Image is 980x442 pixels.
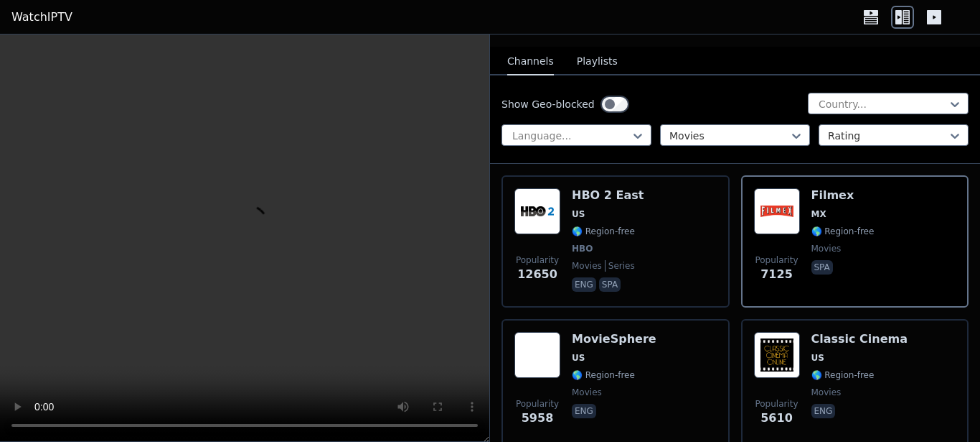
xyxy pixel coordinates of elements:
[501,97,595,111] label: Show Geo-blocked
[754,188,800,234] img: Filmex
[572,243,593,254] span: HBO
[755,398,798,410] span: Popularity
[811,188,875,203] h6: Filmex
[572,226,635,237] span: 🌎 Region-free
[811,387,842,398] span: movies
[514,332,560,378] img: MovieSphere
[811,243,842,254] span: movies
[572,332,656,346] h6: MovieSphere
[11,9,72,26] a: WatchIPTV
[516,254,559,266] span: Popularity
[572,387,602,398] span: movies
[514,188,560,234] img: HBO 2 East
[572,260,602,272] span: movies
[507,48,554,75] button: Channels
[572,208,585,220] span: US
[577,48,618,75] button: Playlists
[517,266,557,283] span: 12650
[754,332,800,378] img: Classic Cinema
[811,332,908,346] h6: Classic Cinema
[811,369,875,381] span: 🌎 Region-free
[811,404,836,418] p: eng
[599,277,621,292] p: spa
[811,260,833,275] p: spa
[811,226,875,237] span: 🌎 Region-free
[522,410,554,427] span: 5958
[572,369,635,381] span: 🌎 Region-free
[605,260,635,272] span: series
[572,404,596,418] p: eng
[516,398,559,410] span: Popularity
[572,188,644,203] h6: HBO 2 East
[811,208,826,220] span: MX
[755,254,798,266] span: Popularity
[572,352,585,364] span: US
[572,277,596,292] p: eng
[811,352,824,364] span: US
[760,410,793,427] span: 5610
[760,266,793,283] span: 7125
